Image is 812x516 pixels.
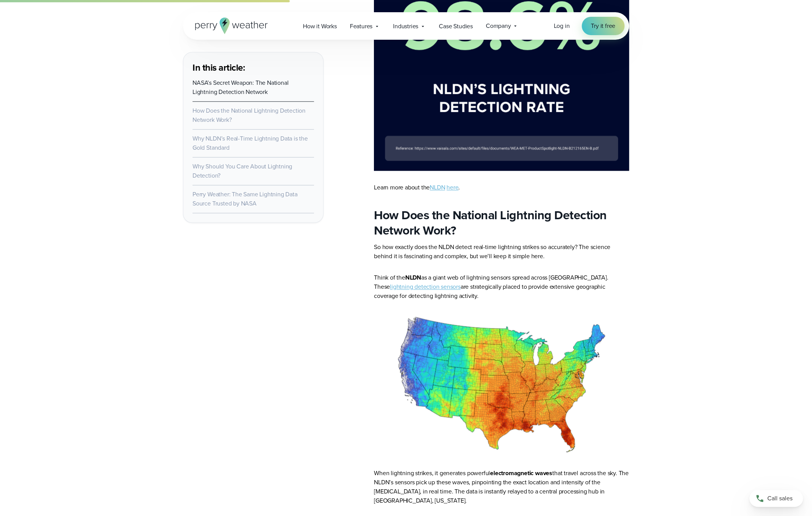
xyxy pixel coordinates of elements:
a: How Does the National Lightning Detection Network Work? [192,106,306,124]
span: Case Studies [439,22,473,31]
span: Try it free [591,21,615,31]
p: So how exactly does the NLDN detect real-time lightning strikes so accurately? The science behind... [374,243,629,261]
p: Think of the as a giant web of lightning sensors spread across [GEOGRAPHIC_DATA]. These are strat... [374,273,629,301]
span: Company [486,21,511,31]
span: Features [350,22,372,31]
strong: electromagnetic waves [490,468,552,477]
a: How it Works [296,18,343,34]
a: Log in [553,21,569,31]
span: Call sales [767,494,793,503]
a: here [446,183,458,192]
a: Try it free [582,17,624,35]
p: When lightning strikes, it generates powerful that travel across the sky. The NLDN’s sensors pick... [374,468,629,505]
a: Case Studies [432,18,479,34]
a: Perry Weather: The Same Lightning Data Source Trusted by NASA [192,190,297,208]
a: Why NLDN’s Real-Time Lightning Data is the Gold Standard [192,134,308,152]
h3: In this article: [192,61,314,74]
span: Log in [553,21,569,30]
a: Call sales [749,490,803,507]
h2: How Does the National Lightning Detection Network Work? [374,207,629,238]
a: Why Should You Care About Lightning Detection? [192,162,292,180]
a: lightning detection sensors [390,282,461,291]
a: NLDN [430,183,445,192]
span: Industries [393,22,418,31]
img: NLDN Lightning Detection Map National lightning detection network [374,313,629,456]
a: NASA’s Secret Weapon: The National Lightning Detection Network [192,78,288,96]
p: Learn more about the . [374,183,629,192]
strong: NLDN [405,273,421,282]
span: How it Works [303,22,337,31]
